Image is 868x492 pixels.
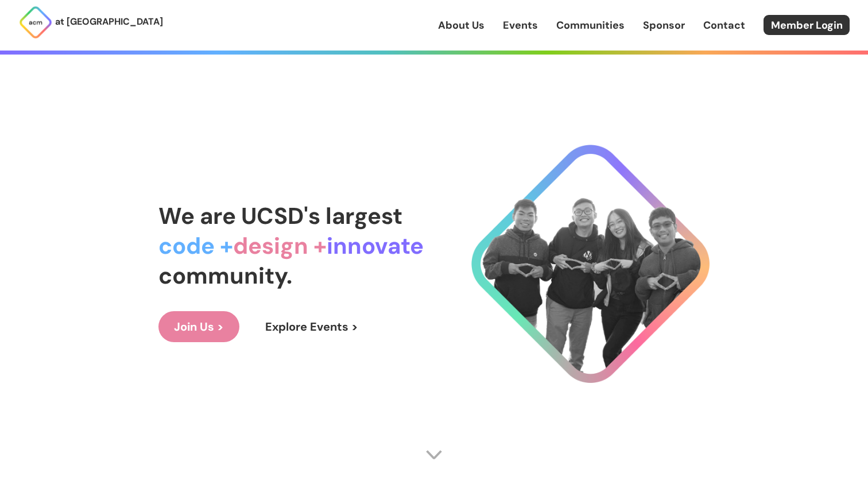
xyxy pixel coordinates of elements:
[703,18,745,33] a: Contact
[158,201,402,231] span: We are UCSD's largest
[18,5,163,40] a: at [GEOGRAPHIC_DATA]
[250,311,374,342] a: Explore Events >
[158,311,239,342] a: Join Us >
[327,231,424,261] span: innovate
[556,18,625,33] a: Communities
[425,446,443,463] img: Scroll Arrow
[55,14,163,29] p: at [GEOGRAPHIC_DATA]
[158,261,292,290] span: community.
[158,231,233,261] span: code +
[764,15,850,35] a: Member Login
[18,5,53,40] img: ACM Logo
[643,18,685,33] a: Sponsor
[471,145,710,383] img: Cool Logo
[233,231,327,261] span: design +
[438,18,485,33] a: About Us
[503,18,538,33] a: Events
